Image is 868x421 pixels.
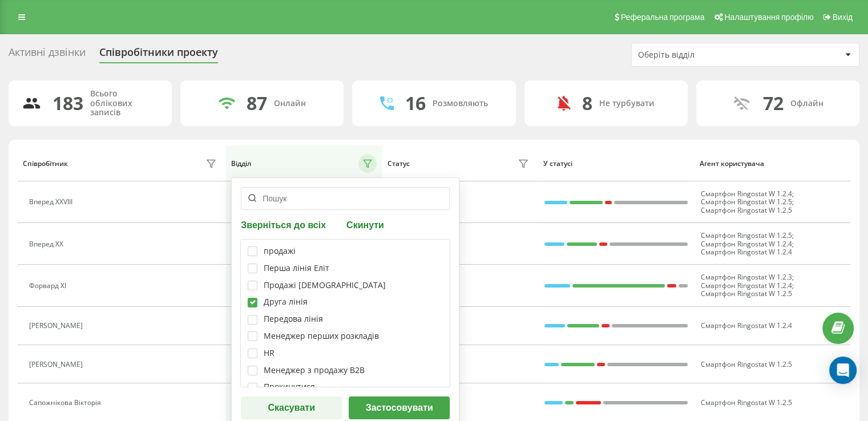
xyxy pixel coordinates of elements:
[700,272,792,282] font: Смартфон Ringostat W 1.2.3
[264,262,329,273] font: Перша лінія Еліт
[264,313,323,324] font: Передова лінія
[29,197,72,207] font: Вперед XXVIII
[268,403,314,412] font: Скасувати
[9,45,86,59] font: Активні дзвінки
[700,247,792,257] font: Смартфон Ringostat W 1.2.4
[833,13,853,22] font: Вихід
[405,91,426,115] font: 16
[543,159,572,168] font: У статусі
[346,220,384,230] font: Скинути
[23,159,68,168] font: Співробітник
[90,88,132,118] font: Всього облікових записів
[582,91,592,115] font: 8
[700,289,792,298] font: Смартфон Ringostat W 1.2.5
[700,281,792,290] font: Смартфон Ringostat W 1.2.4
[829,357,857,384] div: Відкрити Intercom Messenger
[700,398,792,407] font: Смартфон Ringostat W 1.2.5
[231,159,251,168] font: Відділ
[247,91,267,115] font: 87
[433,98,488,108] font: Розмовляють
[241,220,326,230] font: Зверніться до всіх
[387,159,410,168] font: Статус
[264,330,379,341] font: Менеджер перших розкладів
[343,219,387,230] button: Скинути
[638,49,695,60] font: Оберіть відділ
[264,365,365,375] font: Менеджер з продажу B2B
[264,381,315,392] font: Прокинутися
[29,321,83,330] font: [PERSON_NAME]
[99,45,218,59] font: Співробітники проекту
[241,219,329,230] button: Зверніться до всіх
[700,205,792,215] font: Смартфон Ringostat W 1.2.5
[264,280,386,290] font: Продажі [DEMOGRAPHIC_DATA]
[274,98,306,108] font: Онлайн
[264,347,274,358] font: HR
[724,13,813,22] font: Налаштування профілю
[700,230,792,240] font: Смартфон Ringostat W 1.2.5
[29,281,66,290] font: Форвард XI
[700,321,792,330] font: Смартфон Ringostat W 1.2.4
[264,245,296,256] font: продажі
[29,359,83,369] font: [PERSON_NAME]
[700,197,792,207] font: Смартфон Ringostat W 1.2.5
[53,91,83,115] font: 183
[264,296,308,307] font: Друга лінія
[349,396,450,419] button: Застосовувати
[762,91,783,115] font: 72
[700,189,792,199] font: Смартфон Ringostat W 1.2.4
[700,239,792,249] font: Смартфон Ringostat W 1.2.4
[241,396,342,419] button: Скасувати
[790,98,823,108] font: Офлайн
[366,403,433,412] font: Застосовувати
[241,187,450,210] input: Пошук
[29,239,63,249] font: Вперед ХХ
[621,13,705,22] font: Реферальна програма
[29,398,101,407] font: Сапожнікова Вікторія
[599,98,655,108] font: Не турбувати
[700,359,792,369] font: Смартфон Ringostat W 1.2.5
[700,159,764,168] font: Агент користувача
